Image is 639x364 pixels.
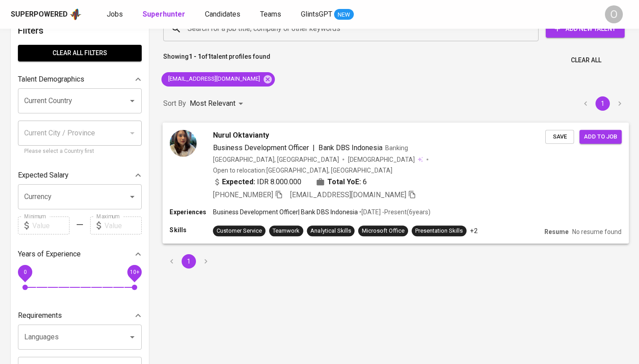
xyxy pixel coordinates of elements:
span: Teams [260,10,281,18]
span: [DEMOGRAPHIC_DATA] [348,155,416,164]
h6: Filters [18,23,142,38]
span: GlintsGPT [301,10,332,18]
a: GlintsGPT NEW [301,9,354,20]
p: Experiences [170,208,213,217]
button: Add New Talent [546,20,625,38]
span: Banking [385,144,408,151]
button: Clear All [567,52,605,69]
nav: pagination navigation [163,254,214,269]
span: Clear All filters [25,48,135,59]
button: Clear All filters [18,45,142,61]
span: [EMAIL_ADDRESS][DOMAIN_NAME] [290,191,406,199]
div: Analytical Skills [310,227,351,235]
p: Skills [170,225,213,234]
div: Years of Experience [18,245,142,263]
img: 95bb3b1b-c460-4942-8a63-5ce581b47224.jpg [170,130,196,156]
span: Candidates [205,10,240,18]
span: Bank DBS Indonesia [318,143,382,152]
span: 6 [363,176,367,187]
div: Most Relevant [190,95,246,112]
div: Superpowered [11,9,68,20]
div: O [605,5,623,23]
b: Total YoE: [327,176,361,187]
div: Teamwork [273,227,300,235]
span: 0 [23,269,26,275]
button: Open [126,191,139,203]
b: 1 [208,53,211,60]
span: NEW [334,10,354,19]
a: Nurul OktaviantyBusiness Development Officer|Bank DBS IndonesiaBanking[GEOGRAPHIC_DATA], [GEOGRAP... [163,123,628,243]
p: Sort By [163,98,186,109]
b: Expected: [222,176,255,187]
input: Value [104,217,142,234]
a: Superhunter [143,9,187,20]
p: Open to relocation : [GEOGRAPHIC_DATA], [GEOGRAPHIC_DATA] [213,165,392,174]
p: Showing of talent profiles found [163,52,270,69]
button: page 1 [182,254,196,269]
p: Business Development Officer | Bank DBS Indonesia [213,208,358,217]
div: Presentation Skills [415,227,463,235]
p: Most Relevant [190,98,235,109]
span: [EMAIL_ADDRESS][DOMAIN_NAME] [161,75,265,83]
span: | [313,142,315,153]
div: [EMAIL_ADDRESS][DOMAIN_NAME] [161,72,275,87]
button: Open [126,95,139,107]
a: Candidates [205,9,242,20]
span: Add New Talent [553,23,617,35]
a: Teams [260,9,283,20]
div: Customer Service [217,227,262,235]
button: page 1 [596,96,610,111]
a: Jobs [107,9,125,20]
p: Requirements [18,310,62,321]
span: Save [550,131,569,142]
div: [GEOGRAPHIC_DATA], [GEOGRAPHIC_DATA] [213,155,339,164]
p: Please select a Country first [24,147,135,156]
nav: pagination navigation [577,96,628,111]
a: Superpoweredapp logo [11,8,82,21]
img: app logo [70,8,82,21]
p: Resume [544,227,569,236]
span: Business Development Officer [213,143,309,152]
span: 10+ [130,269,139,275]
span: Nurul Oktavianty [213,130,269,140]
div: Microsoft Office [362,227,404,235]
p: No resume found [572,227,622,236]
button: Open [126,331,139,343]
input: Value [32,217,70,234]
span: [PHONE_NUMBER] [213,191,273,199]
span: Add to job [584,131,617,142]
b: 1 - 1 [189,53,201,60]
button: Save [545,130,574,143]
p: Expected Salary [18,170,69,181]
div: Talent Demographics [18,70,142,88]
span: Jobs [107,10,123,18]
div: IDR 8.000.000 [213,176,302,187]
span: Clear All [571,55,601,66]
p: • [DATE] - Present ( 6 years ) [358,208,430,217]
p: Talent Demographics [18,74,84,85]
div: Requirements [18,307,142,325]
p: Years of Experience [18,249,81,260]
b: Superhunter [143,10,185,18]
button: Add to job [579,130,622,143]
p: +2 [470,226,477,235]
div: Expected Salary [18,166,142,184]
